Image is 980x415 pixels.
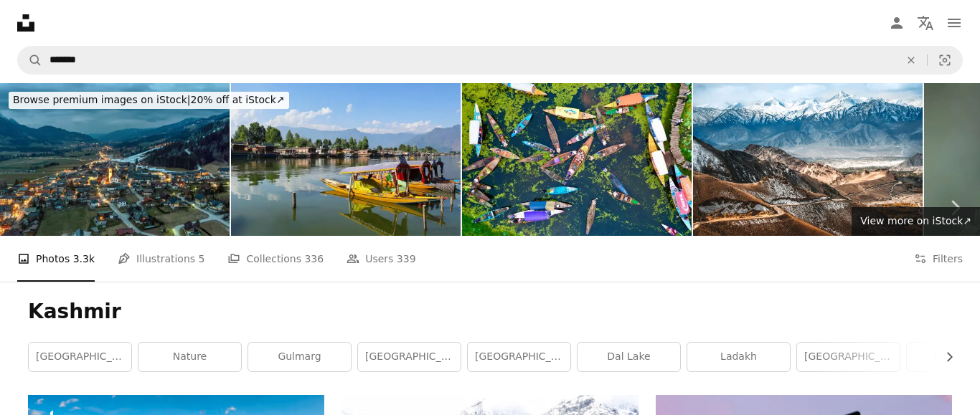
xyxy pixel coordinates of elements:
span: 336 [304,251,324,267]
a: nature [138,343,241,371]
h1: Kashmir [28,299,952,325]
a: Illustrations 5 [118,236,204,282]
span: 20% off at iStock ↗ [13,94,285,105]
button: Language [911,9,940,37]
button: Clear [895,47,927,74]
button: Visual search [928,47,962,74]
a: Home — Unsplash [17,14,34,32]
img: Floating Vegetable Market - drone view [462,83,692,236]
img: Landscape of Snow mountains and mountain road to Nubra valley in Leh, Ladakh India [693,83,923,236]
span: 339 [397,251,416,267]
span: 5 [199,251,205,267]
button: Filters [914,236,963,282]
a: gulmarg [248,343,351,371]
a: [GEOGRAPHIC_DATA] [358,343,461,371]
a: Log in / Sign up [882,9,911,37]
a: [GEOGRAPHIC_DATA] [468,343,570,371]
a: [GEOGRAPHIC_DATA] [29,343,131,371]
a: dal lake [578,343,680,371]
button: Search Unsplash [18,47,42,74]
a: Next [930,139,980,277]
form: Find visuals sitewide [17,46,963,75]
span: Browse premium images on iStock | [13,94,190,105]
a: [GEOGRAPHIC_DATA] [797,343,900,371]
span: View more on iStock ↗ [860,215,971,226]
a: Collections 336 [227,236,324,282]
a: ladakh [687,343,790,371]
img: View of Shikara boats and houseboats on Dal Lake, Srinagar, Jammu and Kashmir, India. [231,83,461,236]
a: Users 339 [347,236,415,282]
button: Menu [940,9,969,37]
button: scroll list to the right [936,343,952,371]
a: View more on iStock↗ [852,207,980,236]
